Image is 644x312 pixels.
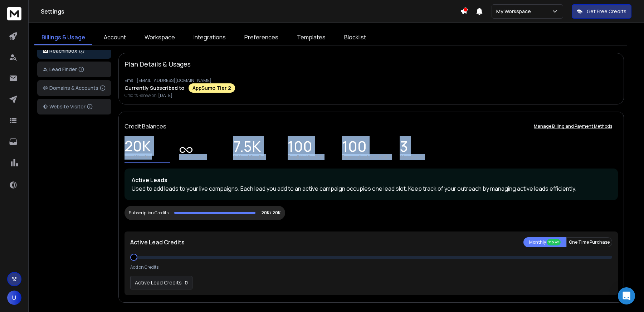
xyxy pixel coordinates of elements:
p: Email Verification [288,154,324,160]
p: My Workspace [496,8,534,15]
span: [DATE] [158,92,172,98]
button: Monthly 20% off [523,237,566,247]
p: Personalization Credits [342,154,391,160]
p: Used to add leads to your live campaigns. Each lead you add to an active campaign occupies one le... [132,184,611,193]
p: 20K [125,142,151,152]
p: Email Credits [179,154,206,160]
button: Get Free Credits [572,4,631,19]
button: One Time Purchase [566,237,612,247]
p: Add on Credits [130,264,158,270]
p: Credit Balances [125,122,166,131]
div: AppSumo Tier 2 [189,83,235,93]
p: 100 [288,143,312,153]
p: Currently Subscribed to [125,84,184,92]
button: ReachInbox [37,43,111,59]
p: 7.5K [233,143,261,153]
button: Website Visitor [37,99,111,114]
button: Domains & Accounts [37,80,111,96]
p: Get Free Credits [587,8,626,15]
p: Plan Details & Usages [125,59,191,69]
p: 3 [400,143,408,153]
a: Integrations [186,30,233,45]
a: Workspace [137,30,182,45]
p: 100 [342,143,367,153]
p: Lead Credits [125,154,151,160]
p: Active Leads [132,176,611,184]
img: logo [43,49,48,53]
a: Account [97,30,133,45]
button: Manage Billing and Payment Methods [528,119,618,133]
a: Billings & Usage [34,30,92,45]
div: Subscription Credits [129,210,169,216]
a: Preferences [237,30,286,45]
a: Templates [290,30,333,45]
p: Active Lead Credits [135,279,182,286]
p: AI Word Credits [233,154,265,160]
div: Open Intercom Messenger [618,287,635,304]
p: 20K/ 20K [261,210,281,216]
button: U [7,291,21,305]
button: Lead Finder [37,62,111,77]
p: Workspaces [400,154,424,160]
div: 20% off [547,239,561,245]
a: Blocklist [337,30,373,45]
h1: Settings [41,7,460,16]
p: Email: [EMAIL_ADDRESS][DOMAIN_NAME] [125,78,618,83]
p: Active Lead Credits [130,238,185,247]
p: Manage Billing and Payment Methods [534,123,612,129]
p: 0 [185,279,188,286]
p: Credits Renew on: [125,93,618,98]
